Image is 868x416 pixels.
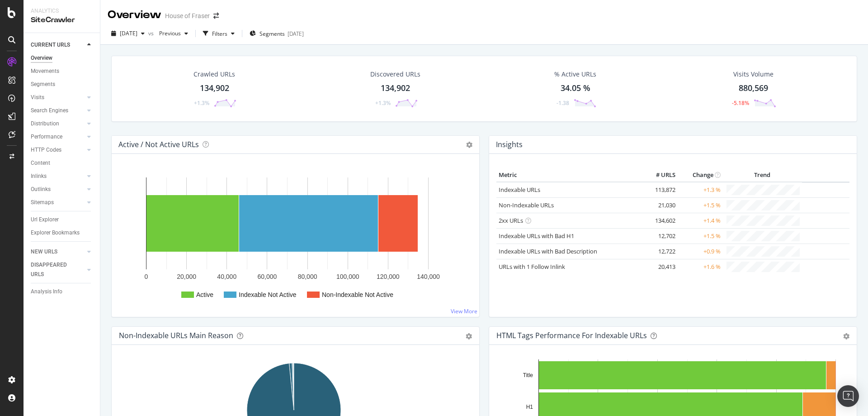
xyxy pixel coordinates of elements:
[678,213,723,228] td: +1.4 %
[31,287,94,296] a: Analysis Info
[31,80,94,89] a: Segments
[31,67,94,76] a: Movements
[31,215,59,225] div: Url Explorer
[642,182,678,198] td: 113,872
[678,228,723,244] td: +1.5 %
[31,93,85,102] a: Visits
[496,168,642,182] th: Metric
[31,185,85,194] a: Outlinks
[678,168,723,182] th: Change
[678,244,723,259] td: +0.9 %
[196,291,213,298] text: Active
[31,287,62,296] div: Analysis Info
[213,13,219,19] div: arrow-right-arrow-left
[466,142,472,148] i: Options
[733,70,774,79] div: Visits Volume
[31,145,85,155] a: HTTP Codes
[194,99,209,107] div: +1.3%
[177,273,196,280] text: 20,000
[193,70,235,79] div: Crawled URLs
[259,30,285,38] span: Segments
[642,228,678,244] td: 12,702
[31,53,52,63] div: Overview
[496,331,647,340] div: HTML Tags Performance for Indexable URLs
[31,145,61,155] div: HTTP Codes
[31,215,94,225] a: Url Explorer
[108,7,161,23] div: Overview
[31,40,85,50] a: CURRENT URLS
[642,197,678,213] td: 21,030
[499,186,540,194] a: Indexable URLs
[31,67,59,76] div: Movements
[258,273,277,280] text: 60,000
[499,201,554,209] a: Non-Indexable URLs
[145,273,148,280] text: 0
[31,247,57,257] div: NEW URLS
[375,99,391,107] div: +1.3%
[31,260,85,279] a: DISAPPEARED URLS
[108,26,148,41] button: [DATE]
[370,70,420,79] div: Discovered URLs
[837,385,859,407] div: Open Intercom Messenger
[381,82,410,94] div: 134,902
[31,80,55,89] div: Segments
[31,7,93,15] div: Analytics
[212,30,227,38] div: Filters
[31,119,59,129] div: Distribution
[217,273,236,280] text: 40,000
[642,244,678,259] td: 12,722
[642,168,678,182] th: # URLS
[148,29,156,37] span: vs
[31,185,51,194] div: Outlinks
[499,247,597,255] a: Indexable URLs with Bad Description
[496,139,523,151] h4: Insights
[31,119,85,129] a: Distribution
[31,93,44,102] div: Visits
[554,70,596,79] div: % Active URLs
[499,232,574,240] a: Indexable URLs with Bad H1
[31,132,85,142] a: Performance
[31,198,85,207] a: Sitemaps
[739,82,768,94] div: 880,569
[336,273,359,280] text: 100,000
[118,139,199,151] h4: Active / Not Active URLs
[31,53,94,63] a: Overview
[678,182,723,198] td: +1.3 %
[31,106,85,115] a: Search Engines
[246,26,307,41] button: Segments[DATE]
[526,404,533,410] text: H1
[499,216,523,225] a: 2xx URLs
[31,132,62,142] div: Performance
[119,331,233,340] div: Non-Indexable URLs Main Reason
[199,26,238,41] button: Filters
[31,15,93,25] div: SiteCrawler
[31,228,80,238] div: Explorer Bookmarks
[288,30,304,38] div: [DATE]
[156,29,181,37] span: Previous
[723,168,802,182] th: Trend
[31,172,47,181] div: Inlinks
[523,372,533,378] text: Title
[31,106,68,115] div: Search Engines
[298,273,317,280] text: 80,000
[561,82,590,94] div: 34.05 %
[557,99,569,107] div: -1.38
[119,168,472,310] svg: A chart.
[31,247,85,257] a: NEW URLS
[322,291,393,298] text: Non-Indexable Not Active
[31,158,94,168] a: Content
[732,99,749,107] div: -5.18%
[843,333,849,339] div: gear
[417,273,440,280] text: 140,000
[451,307,477,315] a: View More
[678,197,723,213] td: +1.5 %
[31,40,70,50] div: CURRENT URLS
[499,263,565,271] a: URLs with 1 Follow Inlink
[239,291,297,298] text: Indexable Not Active
[31,198,54,207] div: Sitemaps
[165,11,210,20] div: House of Fraser
[31,228,94,238] a: Explorer Bookmarks
[156,26,192,41] button: Previous
[31,158,50,168] div: Content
